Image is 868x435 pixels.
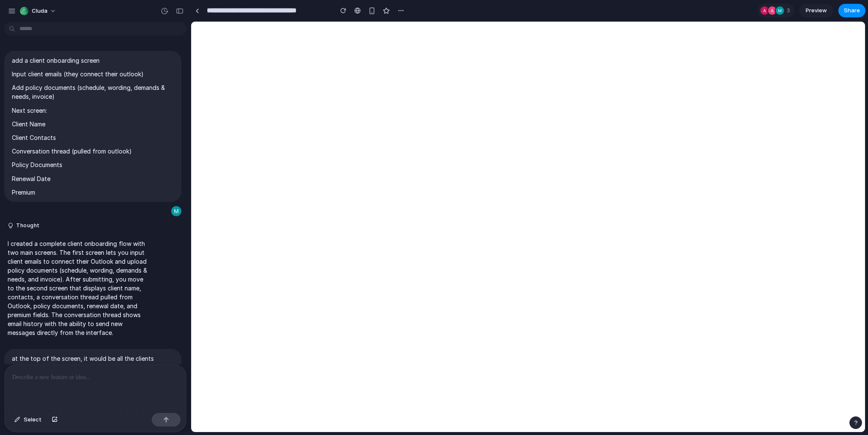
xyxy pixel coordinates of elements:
[24,415,42,424] span: Select
[806,6,827,15] span: Preview
[844,6,860,15] span: Share
[799,4,833,17] a: Preview
[32,7,47,15] span: cluda
[12,147,174,156] p: Conversation thread (pulled from outlook)
[12,70,174,78] p: Input client emails (they connect their outlook)
[12,120,174,128] p: Client Name
[12,83,174,101] p: Add policy documents (schedule, wording, demands & needs, invoice)
[12,174,174,183] p: Renewal Date
[12,188,174,197] p: Premium
[12,160,174,169] p: Policy Documents
[12,106,174,115] p: Next screen:
[758,4,794,17] div: 3
[17,4,61,18] button: cluda
[838,4,865,17] button: Share
[12,354,174,425] p: at the top of the screen, it would be all the clients documents (clickable pdf's to open), the re...
[10,413,46,427] button: Select
[787,6,793,15] span: 3
[12,56,174,65] p: add a client onboarding screen
[12,133,174,142] p: Client Contacts
[8,239,149,337] p: I created a complete client onboarding flow with two main screens. The first screen lets you inpu...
